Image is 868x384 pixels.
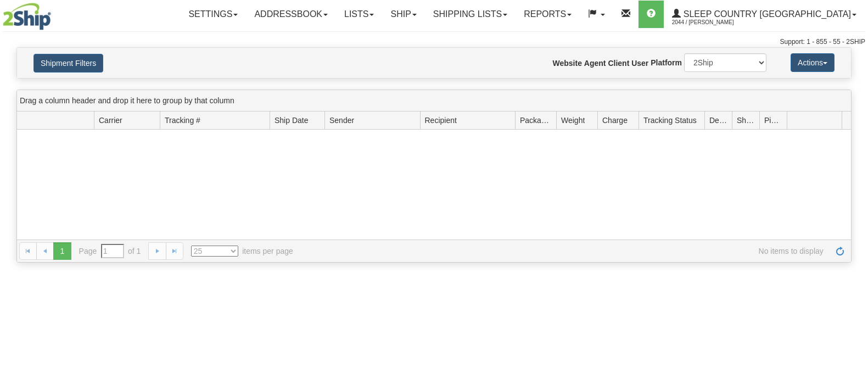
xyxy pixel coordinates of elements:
label: User [631,58,648,69]
span: Sender [329,115,354,126]
span: Packages [520,115,552,126]
a: Settings [180,1,246,28]
span: Page of 1 [79,244,141,258]
span: Pickup Status [764,115,782,126]
a: Ship [382,1,424,28]
label: Client [608,58,629,69]
a: Shipping lists [425,1,516,28]
a: Addressbook [246,1,336,28]
a: Refresh [831,242,849,260]
label: Platform [651,57,682,68]
label: Website [553,58,582,69]
a: Sleep Country [GEOGRAPHIC_DATA] 2044 / [PERSON_NAME] [664,1,865,28]
label: Agent [584,58,606,69]
span: items per page [191,246,293,257]
span: 2044 / [PERSON_NAME] [672,17,754,28]
span: Weight [561,115,585,126]
img: logo2044.jpg [3,3,51,30]
span: Recipient [425,115,457,126]
button: Actions [791,53,835,72]
span: Delivery Status [709,115,727,126]
button: Shipment Filters [33,54,103,73]
span: 1 [53,242,71,260]
span: Tracking # [165,115,200,126]
span: Shipment Issues [737,115,755,126]
span: Carrier [99,115,122,126]
a: Lists [336,1,382,28]
span: Sleep Country [GEOGRAPHIC_DATA] [681,9,851,19]
span: Ship Date [275,115,308,126]
div: grid grouping header [17,90,851,112]
span: No items to display [309,246,824,257]
a: Reports [516,1,580,28]
span: Tracking Status [643,115,697,126]
div: Support: 1 - 855 - 55 - 2SHIP [3,37,865,47]
span: Charge [602,115,628,126]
